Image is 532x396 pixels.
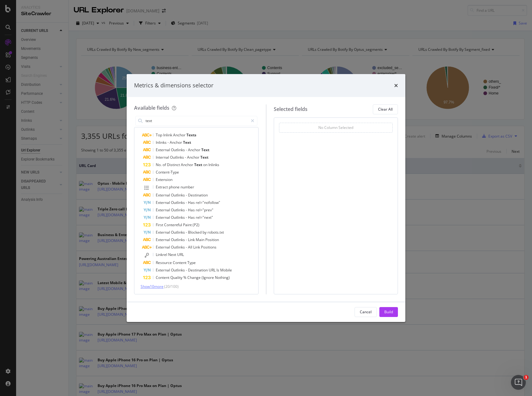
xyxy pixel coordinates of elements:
[168,252,177,257] span: Next
[134,104,169,111] div: Available fields
[373,104,398,114] button: Clear All
[156,260,173,265] span: Resource
[193,222,199,227] span: (P2)
[186,200,188,205] span: -
[384,309,393,315] div: Build
[196,237,205,242] span: Main
[167,162,181,167] span: Distinct
[187,155,200,160] span: Anchor
[163,162,167,167] span: of
[171,230,186,235] span: Outlinks
[170,140,183,145] span: Anchor
[215,275,230,280] span: Nothing)
[360,309,372,315] div: Cancel
[186,244,188,250] span: -
[177,252,184,257] span: URL
[156,184,169,190] span: Extract
[207,230,224,235] span: robots.txt
[171,244,186,250] span: Outlinks
[186,237,188,242] span: -
[203,162,208,167] span: on
[164,222,183,227] span: Contentful
[156,192,171,198] span: External
[196,200,220,205] span: rel="nofollow"
[188,147,201,152] span: Anchor
[188,244,193,250] span: All
[168,140,170,145] span: -
[169,184,181,190] span: phone
[188,200,196,205] span: Has
[156,237,171,242] span: External
[171,207,186,213] span: Outlinks
[186,230,188,235] span: -
[181,162,194,167] span: Anchor
[511,375,526,390] iframe: Intercom live chat
[524,375,529,380] span: 1
[202,275,215,280] span: (Ignore
[156,155,170,160] span: Internal
[188,230,203,235] span: Blocked
[216,267,220,273] span: Is
[163,132,173,138] span: Inlink
[194,162,203,167] span: Text
[134,81,213,90] div: Metrics & dimensions selector
[156,215,171,220] span: External
[208,162,219,167] span: Inlinks
[156,222,164,227] span: First
[156,147,171,152] span: External
[187,275,202,280] span: Change
[183,140,191,145] span: Text
[209,267,216,273] span: URL
[201,147,209,152] span: Text
[186,215,188,220] span: -
[379,307,398,317] button: Build
[156,200,171,205] span: External
[318,125,353,130] div: No Column Selected
[186,267,188,273] span: -
[156,177,172,182] span: Extension
[186,147,188,152] span: -
[171,147,186,152] span: Outlinks
[188,207,196,213] span: Has
[127,74,405,322] div: modal
[220,267,232,273] span: Mobile
[378,107,393,112] div: Clear All
[183,275,187,280] span: %
[171,192,186,198] span: Outlinks
[171,200,186,205] span: Outlinks
[200,155,208,160] span: Text
[171,267,186,273] span: Outlinks
[156,275,170,280] span: Content
[188,215,196,220] span: Has
[156,267,171,273] span: External
[186,207,188,213] span: -
[355,307,377,317] button: Cancel
[188,267,209,273] span: Destination
[156,252,168,257] span: Linkrel
[196,215,213,220] span: rel="next"
[205,237,219,242] span: Position
[173,132,186,138] span: Anchor
[188,192,208,198] span: Destination
[196,207,213,213] span: rel="prev"
[274,106,307,113] div: Selected fields
[394,81,398,90] div: times
[156,169,179,175] span: Content-Type
[156,207,171,213] span: External
[164,284,179,289] span: ( 20 / 100 )
[188,237,196,242] span: Link
[201,244,216,250] span: Positions
[203,230,207,235] span: by
[156,132,163,138] span: Top
[193,244,201,250] span: Link
[186,192,188,198] span: -
[183,222,193,227] span: Paint
[156,162,163,167] span: No.
[156,230,171,235] span: External
[173,260,187,265] span: Content
[170,275,183,280] span: Quality
[170,155,185,160] span: Outlinks
[156,244,171,250] span: External
[156,140,168,145] span: Inlinks
[145,116,248,125] input: Search by field name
